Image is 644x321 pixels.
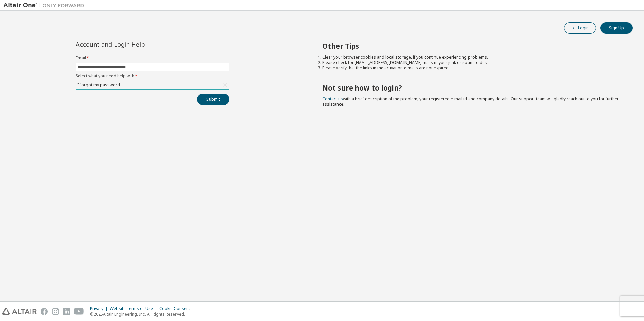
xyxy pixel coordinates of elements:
span: with a brief description of the problem, your registered e-mail id and company details. Our suppo... [322,96,619,107]
li: Clear your browser cookies and local storage, if you continue experiencing problems. [322,55,621,60]
img: instagram.svg [52,308,59,315]
li: Please check for [EMAIL_ADDRESS][DOMAIN_NAME] mails in your junk or spam folder. [322,60,621,65]
button: Login [564,22,596,34]
img: facebook.svg [41,308,48,315]
h2: Not sure how to login? [322,83,621,92]
label: Email [76,55,229,61]
img: Altair One [3,2,88,9]
p: © 2025 Altair Engineering, Inc. All Rights Reserved. [90,311,194,317]
div: Account and Login Help [76,42,199,47]
h2: Other Tips [322,42,621,50]
button: Sign Up [600,22,633,34]
img: youtube.svg [74,308,84,315]
div: Cookie Consent [159,306,194,311]
div: Website Terms of Use [110,306,159,311]
li: Please verify that the links in the activation e-mails are not expired. [322,65,621,71]
a: Contact us [322,96,343,102]
button: Submit [197,94,229,105]
div: I forgot my password [76,81,121,89]
img: altair_logo.svg [2,308,37,315]
img: linkedin.svg [63,308,70,315]
div: Privacy [90,306,110,311]
label: Select what you need help with [76,73,229,79]
div: I forgot my password [76,81,229,89]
